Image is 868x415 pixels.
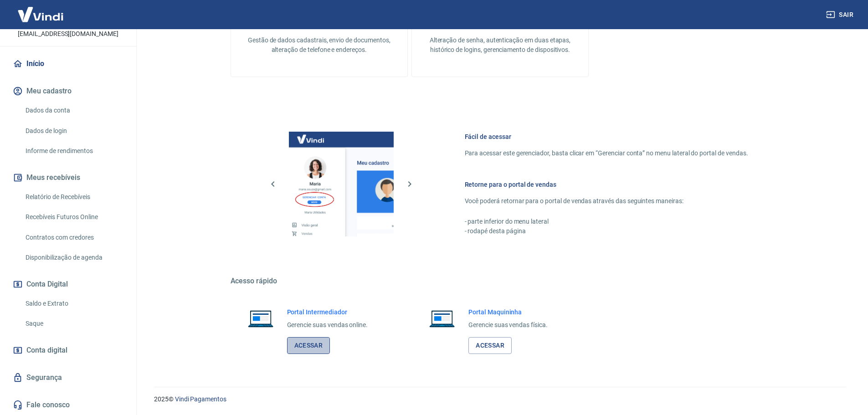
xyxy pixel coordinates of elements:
p: Gerencie suas vendas física. [468,320,548,330]
a: Saldo e Extrato [22,294,125,313]
a: Acessar [468,337,512,354]
a: Acessar [287,337,330,354]
p: 2025 © [154,395,846,404]
h6: Retorne para o portal de vendas [465,180,748,189]
a: Recebíveis Futuros Online [22,208,125,226]
a: Início [11,54,125,74]
h6: Fácil de acessar [465,132,748,141]
img: Imagem de um notebook aberto [241,307,280,329]
img: Imagem de um notebook aberto [423,307,461,329]
a: Relatório de Recebíveis [22,188,125,206]
a: Conta digital [11,340,125,360]
a: Contratos com credores [22,228,125,247]
button: Sair [824,6,857,23]
a: Fale conosco [11,395,125,415]
p: Para acessar este gerenciador, basta clicar em “Gerenciar conta” no menu lateral do portal de ven... [465,149,748,158]
a: Saque [22,314,125,333]
img: Vindi [11,0,70,28]
p: - parte inferior do menu lateral [465,217,748,226]
h6: Portal Intermediador [287,307,368,317]
p: [EMAIL_ADDRESS][DOMAIN_NAME] [18,29,118,39]
p: Alteração de senha, autenticação em duas etapas, histórico de logins, gerenciamento de dispositivos. [426,36,574,55]
img: Imagem da dashboard mostrando o botão de gerenciar conta na sidebar no lado esquerdo [289,132,394,236]
p: - rodapé desta página [465,226,748,236]
p: Gestão de dados cadastrais, envio de documentos, alteração de telefone e endereços. [246,36,393,55]
button: Meus recebíveis [11,168,125,188]
h5: Acesso rápido [231,277,770,286]
a: Segurança [11,368,125,388]
button: Meu cadastro [11,81,125,101]
p: Gerencie suas vendas online. [287,320,368,330]
a: Vindi Pagamentos [175,395,226,403]
a: Dados de login [22,122,125,140]
span: Conta digital [26,344,67,357]
a: Informe de rendimentos [22,142,125,160]
h6: Portal Maquininha [468,307,548,317]
p: Você poderá retornar para o portal de vendas através das seguintes maneiras: [465,196,748,206]
a: Disponibilização de agenda [22,248,125,267]
button: Conta Digital [11,274,125,294]
a: Dados da conta [22,101,125,120]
